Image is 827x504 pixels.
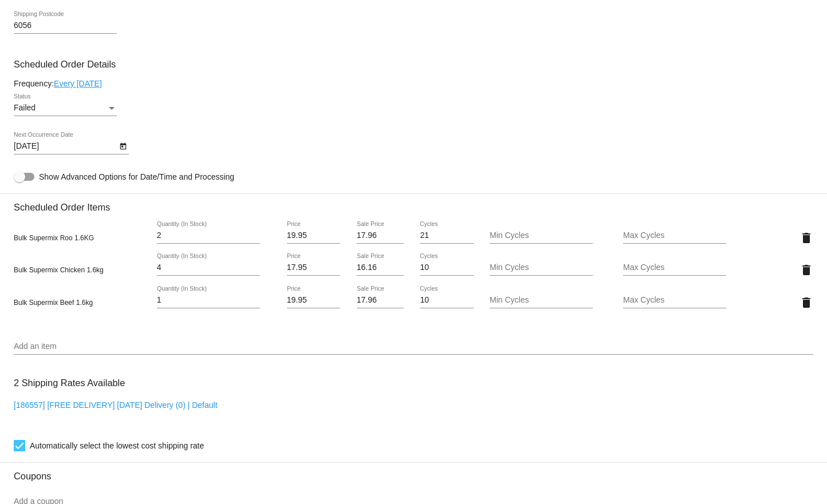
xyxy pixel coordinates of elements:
div: Frequency: [14,79,813,88]
input: Sale Price [357,231,404,240]
span: Bulk Supermix Chicken 1.6kg [14,266,104,274]
mat-select: Status [14,104,117,113]
mat-icon: delete [800,263,813,277]
input: Min Cycles [490,231,593,240]
span: Failed [14,103,36,112]
span: Bulk Supermix Beef 1.6kg [14,299,93,307]
input: Max Cycles [623,231,726,240]
input: Max Cycles [623,296,726,305]
input: Min Cycles [490,263,593,272]
h3: Scheduled Order Details [14,59,813,70]
a: [186557] [FREE DELIVERY] [DATE] Delivery (0) | Default [14,400,218,410]
h3: 2 Shipping Rates Available [14,371,125,395]
input: Cycles [420,263,473,272]
input: Shipping Postcode [14,21,117,30]
a: Every [DATE] [54,79,102,88]
button: Open calendar [117,140,129,152]
input: Cycles [420,296,473,305]
h3: Coupons [14,462,813,482]
span: Show Advanced Options for Date/Time and Processing [39,171,234,182]
input: Add an item [14,342,813,351]
input: Quantity (In Stock) [157,296,260,305]
input: Sale Price [357,296,404,305]
span: Automatically select the lowest cost shipping rate [30,439,204,453]
input: Min Cycles [490,296,593,305]
input: Quantity (In Stock) [157,231,260,240]
input: Cycles [420,231,473,240]
input: Price [287,231,340,240]
input: Max Cycles [623,263,726,272]
input: Price [287,263,340,272]
h3: Scheduled Order Items [14,193,813,213]
input: Next Occurrence Date [14,142,117,151]
span: Bulk Supermix Roo 1.6KG [14,234,94,242]
input: Quantity (In Stock) [157,263,260,272]
mat-icon: delete [800,231,813,245]
input: Price [287,296,340,305]
mat-icon: delete [800,296,813,309]
input: Sale Price [357,263,404,272]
